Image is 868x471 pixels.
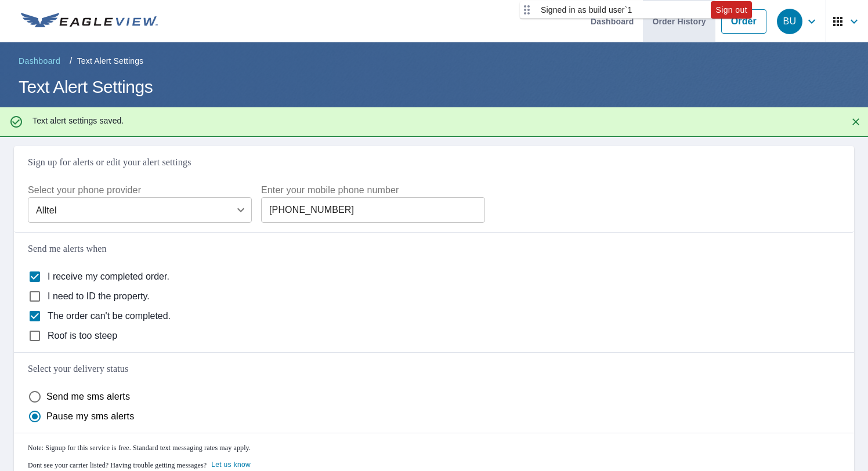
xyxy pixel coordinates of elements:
[21,13,158,30] img: EV Logo
[211,459,251,471] button: Let us know
[721,9,766,34] a: Order
[19,55,60,67] span: Dashboard
[32,115,124,126] p: Text alert settings saved.
[28,459,840,471] p: Dont see your carrier listed? Having trouble getting messages?
[541,4,632,16] p: Signed in as build user`1
[77,55,144,67] p: Text Alert Settings
[48,291,150,302] label: I need to ID the property.
[70,54,73,68] li: /
[28,194,252,226] div: Alltel
[848,114,863,129] button: Close
[28,155,840,169] p: Sign up for alerts or edit your alert settings
[28,443,840,453] p: Note: Signup for this service is free. Standard text messaging rates may apply.
[48,331,117,341] label: Roof is too steep
[46,392,130,401] label: Send me sms alerts
[48,271,169,282] label: I receive my completed order.
[711,1,752,19] button: Sign out
[28,183,252,197] label: Select your phone provider
[28,242,840,256] p: Send me alerts when
[48,311,171,321] label: The order can't be completed.
[14,52,65,70] a: Dashboard
[14,75,854,99] h1: Text Alert Settings
[46,412,134,421] label: Pause my sms alerts
[777,9,802,34] div: BU
[28,362,840,376] p: Select your delivery status
[14,52,854,70] nav: breadcrumb
[261,183,485,197] label: Enter your mobile phone number
[715,3,747,17] span: Sign out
